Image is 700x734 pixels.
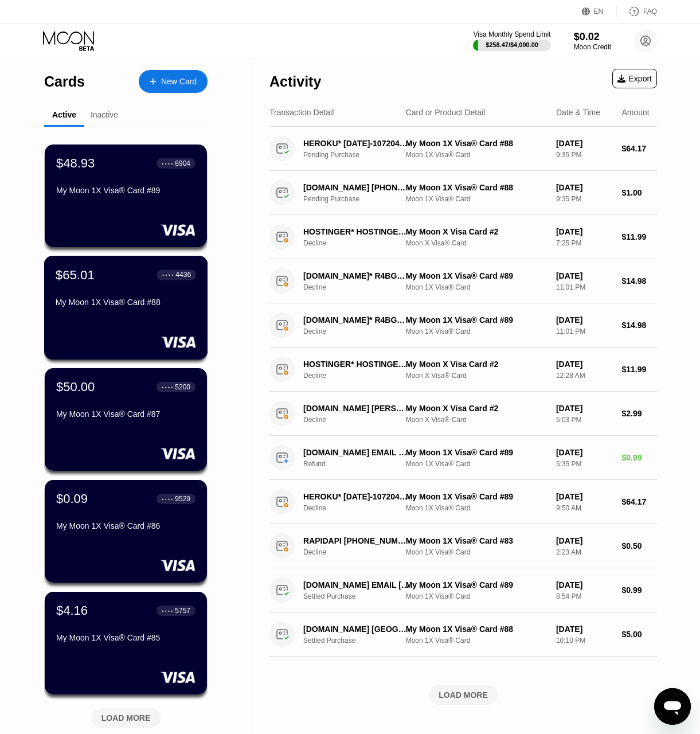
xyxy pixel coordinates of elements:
[654,688,691,725] iframe: Button to launch messaging window
[406,315,547,325] div: My Moon 1X Visa® Card #89
[406,460,547,468] div: Moon 1X Visa® Card
[556,404,613,413] div: [DATE]
[162,273,174,276] div: ● ● ● ●
[556,239,613,247] div: 7:25 PM
[175,159,190,167] div: 8904
[56,633,195,642] div: My Moon 1X Visa® Card #85
[556,360,613,369] div: [DATE]
[406,624,547,634] div: My Moon 1X Visa® Card #88
[406,327,547,335] div: Moon 1X Visa® Card
[83,704,169,728] div: LOAD MORE
[162,497,173,501] div: ● ● ● ●
[101,713,151,723] div: LOAD MORE
[269,171,657,215] div: [DOMAIN_NAME] [PHONE_NUMBER] USPending PurchaseMy Moon 1X Visa® Card #88Moon 1X Visa® Card[DATE]9...
[617,6,657,17] div: FAQ
[303,315,410,325] div: [DOMAIN_NAME]* R4BGDC [PHONE_NUMBER] US
[303,624,410,634] div: [DOMAIN_NAME] [GEOGRAPHIC_DATA] SE
[303,139,410,148] div: HEROKU* [DATE]-107204171 [PHONE_NUMBER] US
[303,327,417,335] div: Decline
[621,541,657,550] div: $0.50
[556,283,613,291] div: 11:01 PM
[269,568,657,612] div: [DOMAIN_NAME] EMAIL [PHONE_NUMBER] NOSettled PurchaseMy Moon 1X Visa® Card #89Moon 1X Visa® Card[...
[303,592,417,600] div: Settled Purchase
[556,592,613,600] div: 8:54 PM
[582,6,617,17] div: EN
[56,267,95,282] div: $65.01
[269,348,657,392] div: HOSTINGER* HOSTINGER.C [PHONE_NUMBER] CYDeclineMy Moon X Visa Card #2Moon X Visa® Card[DATE]12:28...
[643,7,657,15] div: FAQ
[175,495,190,503] div: 9529
[303,492,410,501] div: HEROKU* [DATE]-107204171 [PHONE_NUMBER] US
[556,416,613,424] div: 5:03 PM
[556,183,613,192] div: [DATE]
[556,548,613,556] div: 2:23 AM
[303,195,417,203] div: Pending Purchase
[303,239,417,247] div: Decline
[303,416,417,424] div: Decline
[269,524,657,568] div: RAPIDAPI [PHONE_NUMBER] USDeclineMy Moon 1X Visa® Card #83Moon 1X Visa® Card[DATE]2:23 AM$0.50
[473,30,550,51] div: Visa Monthly Spend Limit$258.47/$4,000.00
[556,195,613,203] div: 9:35 PM
[617,74,652,83] div: Export
[303,580,410,589] div: [DOMAIN_NAME] EMAIL [PHONE_NUMBER] NO
[162,609,173,612] div: ● ● ● ●
[45,592,207,694] div: $4.16● ● ● ●5757My Moon 1X Visa® Card #85
[406,195,547,203] div: Moon 1X Visa® Card
[473,30,550,38] div: Visa Monthly Spend Limit
[52,110,76,119] div: Active
[269,259,657,303] div: [DOMAIN_NAME]* R4BGDC [PHONE_NUMBER] USDeclineMy Moon 1X Visa® Card #89Moon 1X Visa® Card[DATE]11...
[406,637,547,645] div: Moon 1X Visa® Card
[91,110,118,119] div: Inactive
[303,404,410,413] div: [DOMAIN_NAME] [PERSON_NAME]
[621,188,657,197] div: $1.00
[621,108,649,117] div: Amount
[556,637,613,645] div: 10:10 PM
[175,607,190,615] div: 5757
[556,151,613,159] div: 9:35 PM
[161,77,197,87] div: New Card
[56,603,88,618] div: $4.16
[556,227,613,236] div: [DATE]
[45,145,207,247] div: $48.93● ● ● ●8904My Moon 1X Visa® Card #89
[574,31,611,43] div: $0.02
[269,303,657,348] div: [DOMAIN_NAME]* R4BGDC [PHONE_NUMBER] USDeclineMy Moon 1X Visa® Card #89Moon 1X Visa® Card[DATE]11...
[621,409,657,418] div: $2.99
[269,73,321,90] div: Activity
[303,448,410,457] div: [DOMAIN_NAME] EMAIL OSLO NO
[406,592,547,600] div: Moon 1X Visa® Card
[556,108,600,117] div: Date & Time
[621,232,657,241] div: $11.99
[269,215,657,259] div: HOSTINGER* HOSTINGER.C [PHONE_NUMBER] CYDeclineMy Moon X Visa Card #2Moon X Visa® Card[DATE]7:25 ...
[406,108,486,117] div: Card or Product Detail
[556,492,613,501] div: [DATE]
[56,491,88,506] div: $0.09
[139,70,208,93] div: New Card
[556,271,613,280] div: [DATE]
[45,480,207,583] div: $0.09● ● ● ●9529My Moon 1X Visa® Card #86
[303,227,410,236] div: HOSTINGER* HOSTINGER.C [PHONE_NUMBER] CY
[406,580,547,589] div: My Moon 1X Visa® Card #89
[556,460,613,468] div: 5:35 PM
[406,536,547,545] div: My Moon 1X Visa® Card #83
[406,416,547,424] div: Moon X Visa® Card
[45,368,207,471] div: $50.00● ● ● ●5200My Moon 1X Visa® Card #87
[269,436,657,480] div: [DOMAIN_NAME] EMAIL OSLO NORefundMy Moon 1X Visa® Card #89Moon 1X Visa® Card[DATE]5:35 PM$0.99
[621,585,657,595] div: $0.99
[406,283,547,291] div: Moon 1X Visa® Card
[303,460,417,468] div: Refund
[574,31,611,51] div: $0.02Moon Credit
[303,360,410,369] div: HOSTINGER* HOSTINGER.C [PHONE_NUMBER] CY
[269,612,657,657] div: [DOMAIN_NAME] [GEOGRAPHIC_DATA] SESettled PurchaseMy Moon 1X Visa® Card #88Moon 1X Visa® Card[DAT...
[406,227,547,236] div: My Moon X Visa Card #2
[44,73,85,90] div: Cards
[303,372,417,380] div: Decline
[621,321,657,330] div: $14.98
[303,637,417,645] div: Settled Purchase
[45,256,207,359] div: $65.01● ● ● ●4436My Moon 1X Visa® Card #88
[612,69,657,88] div: Export
[406,139,547,148] div: My Moon 1X Visa® Card #88
[556,327,613,335] div: 11:01 PM
[269,392,657,436] div: [DOMAIN_NAME] [PERSON_NAME]DeclineMy Moon X Visa Card #2Moon X Visa® Card[DATE]5:03 PM$2.99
